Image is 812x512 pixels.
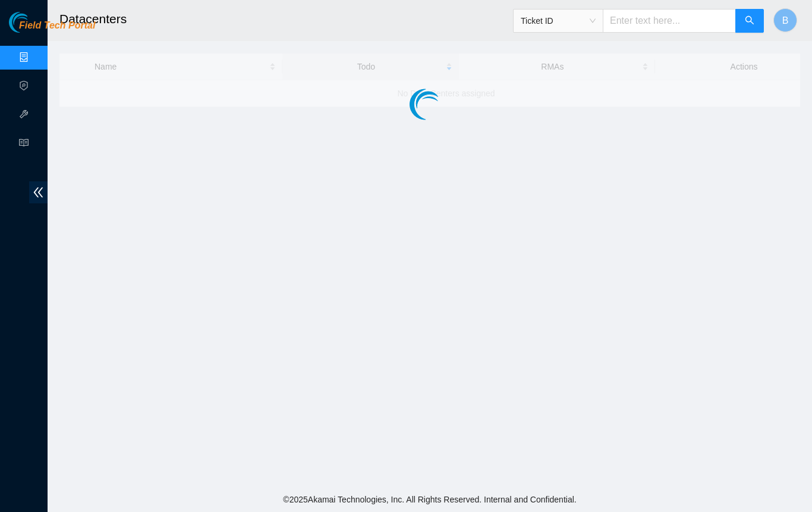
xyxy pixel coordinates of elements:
[773,8,797,32] button: B
[19,133,29,156] span: read
[603,9,736,33] input: Enter text here...
[19,20,95,32] span: Field Tech Portal
[9,21,95,37] a: Akamai TechnologiesField Tech Portal
[48,487,812,512] footer: © 2025 Akamai Technologies, Inc. All Rights Reserved. Internal and Confidential.
[9,12,60,33] img: Akamai Technologies
[735,9,764,33] button: search
[745,15,754,27] span: search
[521,12,596,30] span: Ticket ID
[29,181,48,203] span: double-left
[782,13,789,28] span: B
